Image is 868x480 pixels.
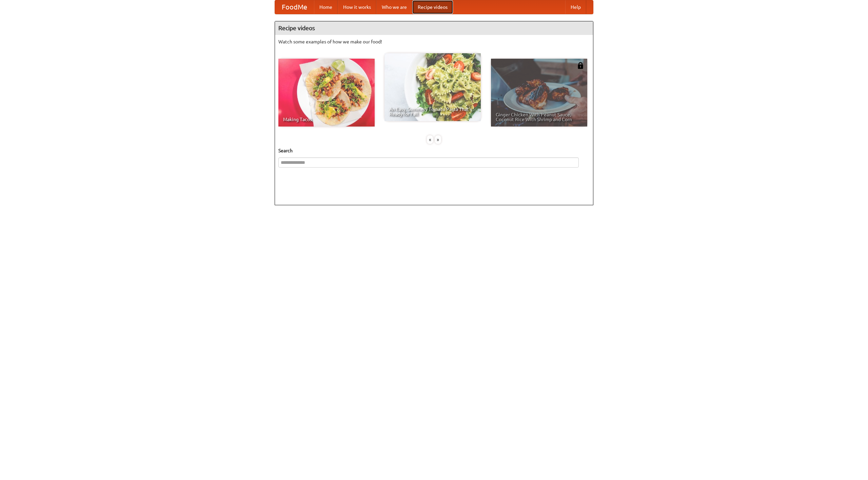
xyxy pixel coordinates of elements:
div: » [435,135,441,144]
a: How it works [338,0,376,14]
a: Making Tacos [278,59,375,127]
a: An Easy, Summery Tomato Pasta That's Ready for Fall [384,53,481,121]
img: 483408.png [577,62,584,69]
a: Who we are [376,0,412,14]
a: Help [565,0,586,14]
span: An Easy, Summery Tomato Pasta That's Ready for Fall [389,107,476,116]
h4: Recipe videos [275,21,593,35]
h5: Search [278,147,590,154]
p: Watch some examples of how we make our food! [278,38,590,45]
a: Recipe videos [412,0,453,14]
a: FoodMe [275,0,314,14]
div: « [427,135,433,144]
span: Making Tacos [283,117,370,122]
a: Home [314,0,338,14]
